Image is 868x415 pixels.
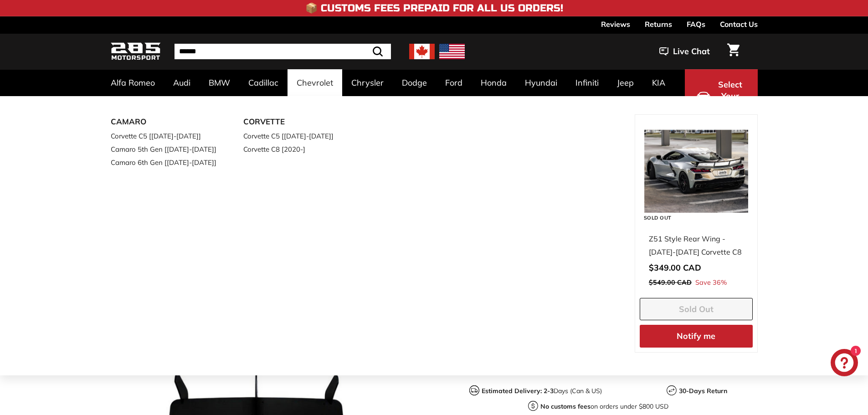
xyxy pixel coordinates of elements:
[828,349,861,379] inbox-online-store-chat: Shopify online store chat
[175,44,391,59] input: Search
[640,298,753,321] button: Sold Out
[243,129,351,143] a: Corvette C5 [[DATE]-[DATE]]
[111,129,218,143] a: Corvette C5 [[DATE]-[DATE]]
[673,46,710,57] span: Live Chat
[243,114,351,129] a: CORVETTE
[715,79,746,114] span: Select Your Vehicle
[243,143,351,156] a: Corvette C8 [2020-]
[111,41,161,62] img: Logo_285_Motorsport_areodynamics_components
[695,277,727,289] span: Save 36%
[643,69,674,96] a: KIA
[540,402,591,410] strong: No customs fees
[342,69,393,96] a: Chrysler
[720,16,758,32] a: Contact Us
[647,40,722,63] button: Live Chat
[649,262,701,273] span: $349.00 CAD
[640,115,753,298] a: Sold Out Z51 Style Rear Wing - [DATE]-[DATE] Corvette C8 Save 36%
[601,16,630,32] a: Reviews
[640,325,753,348] button: Notify me
[516,69,566,96] a: Hyundai
[288,69,342,96] a: Chevrolet
[679,387,727,395] strong: 30-Days Return
[566,69,608,96] a: Infiniti
[640,213,675,223] div: Sold Out
[679,304,714,314] span: Sold Out
[164,69,200,96] a: Audi
[687,16,705,32] a: FAQs
[305,3,563,14] h4: 📦 Customs Fees Prepaid for All US Orders!
[540,402,668,411] p: on orders under $800 USD
[645,16,672,32] a: Returns
[111,143,218,156] a: Camaro 5th Gen [[DATE]-[DATE]]
[200,69,239,96] a: BMW
[102,69,164,96] a: Alfa Romeo
[111,114,218,129] a: CAMARO
[482,387,554,395] strong: Estimated Delivery: 2-3
[436,69,472,96] a: Ford
[649,232,744,259] div: Z51 Style Rear Wing - [DATE]-[DATE] Corvette C8
[111,156,218,169] a: Camaro 6th Gen [[DATE]-[DATE]]
[722,36,745,67] a: Cart
[239,69,288,96] a: Cadillac
[393,69,436,96] a: Dodge
[482,386,602,396] p: Days (Can & US)
[472,69,516,96] a: Honda
[608,69,643,96] a: Jeep
[649,278,692,287] span: $549.00 CAD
